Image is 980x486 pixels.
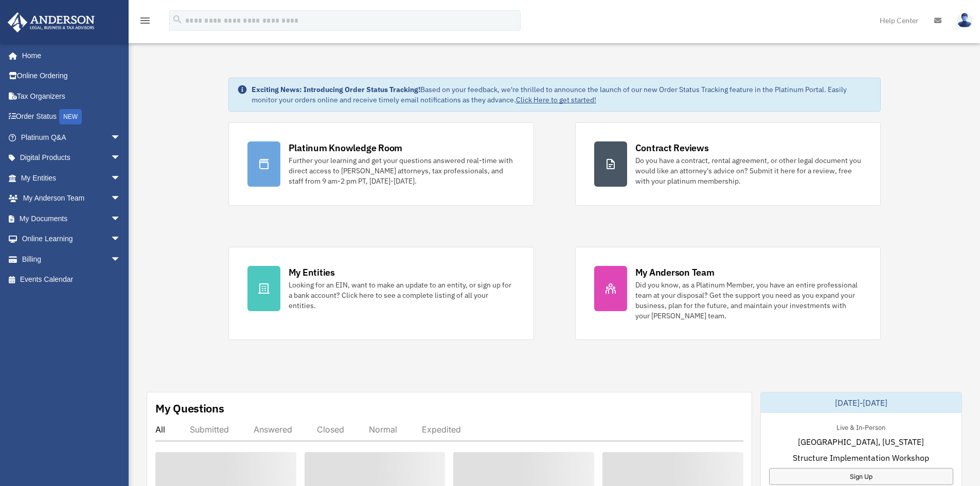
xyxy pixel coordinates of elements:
[7,86,136,106] a: Tax Organizers
[369,424,397,435] div: Normal
[635,155,862,186] div: Do you have a contract, rental agreement, or other legal document you would like an attorney's ad...
[111,148,131,169] span: arrow_drop_down
[289,280,515,311] div: Looking for an EIN, want to make an update to an entity, or sign up for a bank account? Click her...
[516,95,596,104] a: Click Here to get started!
[5,12,98,32] img: Anderson Advisors Platinum Portal
[422,424,461,435] div: Expedited
[228,122,534,206] a: Platinum Knowledge Room Further your learning and get your questions answered real-time with dire...
[7,45,131,66] a: Home
[828,421,894,432] div: Live & In-Person
[59,109,82,124] div: NEW
[7,269,136,290] a: Events Calendar
[317,424,344,435] div: Closed
[190,424,229,435] div: Submitted
[575,122,881,206] a: Contract Reviews Do you have a contract, rental agreement, or other legal document you would like...
[575,247,881,340] a: My Anderson Team Did you know, as a Platinum Member, you have an entire professional team at your...
[172,14,183,25] i: search
[252,85,420,94] strong: Exciting News: Introducing Order Status Tracking!
[7,106,136,128] a: Order StatusNEW
[111,229,131,250] span: arrow_drop_down
[635,280,862,321] div: Did you know, as a Platinum Member, you have an entire professional team at your disposal? Get th...
[111,188,131,209] span: arrow_drop_down
[155,401,224,416] div: My Questions
[289,155,515,186] div: Further your learning and get your questions answered real-time with direct access to [PERSON_NAM...
[111,249,131,270] span: arrow_drop_down
[254,424,292,435] div: Answered
[761,392,961,413] div: [DATE]-[DATE]
[139,14,151,27] i: menu
[139,18,151,27] a: menu
[635,141,709,154] div: Contract Reviews
[155,424,165,435] div: All
[7,229,136,249] a: Online Learningarrow_drop_down
[7,168,136,188] a: My Entitiesarrow_drop_down
[793,452,929,464] span: Structure Implementation Workshop
[289,266,335,279] div: My Entities
[289,141,403,154] div: Platinum Knowledge Room
[252,84,872,105] div: Based on your feedback, we're thrilled to announce the launch of our new Order Status Tracking fe...
[798,436,924,448] span: [GEOGRAPHIC_DATA], [US_STATE]
[7,127,136,148] a: Platinum Q&Aarrow_drop_down
[7,208,136,229] a: My Documentsarrow_drop_down
[957,13,972,28] img: User Pic
[111,168,131,189] span: arrow_drop_down
[635,266,715,279] div: My Anderson Team
[7,188,136,209] a: My Anderson Teamarrow_drop_down
[7,148,136,168] a: Digital Productsarrow_drop_down
[769,468,953,485] a: Sign Up
[228,247,534,340] a: My Entities Looking for an EIN, want to make an update to an entity, or sign up for a bank accoun...
[111,127,131,148] span: arrow_drop_down
[7,249,136,269] a: Billingarrow_drop_down
[7,66,136,86] a: Online Ordering
[111,208,131,229] span: arrow_drop_down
